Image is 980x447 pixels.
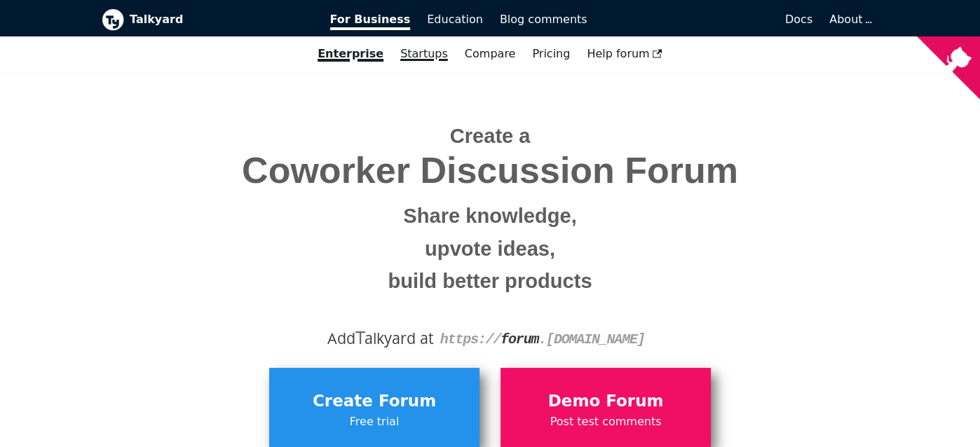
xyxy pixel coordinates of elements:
[112,233,868,266] small: upvote ideas,
[322,8,419,32] a: For Business
[102,8,124,31] img: Talkyard logo
[465,47,516,60] a: Compare
[102,8,311,31] a: Talkyard logoTalkyard
[355,324,365,350] span: T
[450,125,531,147] span: Create a
[508,388,704,415] span: Demo Forum
[524,42,578,66] a: Pricing
[491,8,596,32] a: Blog comments
[112,151,868,191] span: Coworker Discussion Forum
[578,42,671,66] a: Help forum
[829,13,870,26] a: About
[276,388,472,415] span: Create Forum
[587,47,662,60] span: Help forum
[501,368,711,446] a: Demo ForumPost test comments
[508,413,704,431] span: Post test comments
[112,265,868,298] small: build better products
[269,368,479,446] a: Create ForumFree trial
[112,326,868,350] div: Add alkyard at
[440,331,645,348] code: https:// . [DOMAIN_NAME]
[330,13,411,30] span: For Business
[500,13,587,26] span: Blog comments
[596,8,822,32] a: Docs
[501,331,538,348] strong: forum
[418,8,491,32] a: Education
[392,42,456,66] a: Startups
[112,200,868,233] small: Share knowledge,
[276,413,472,431] span: Free trial
[309,42,392,66] a: Enterprise
[130,11,311,29] b: Talkyard
[785,13,812,26] span: Docs
[427,13,483,26] span: Education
